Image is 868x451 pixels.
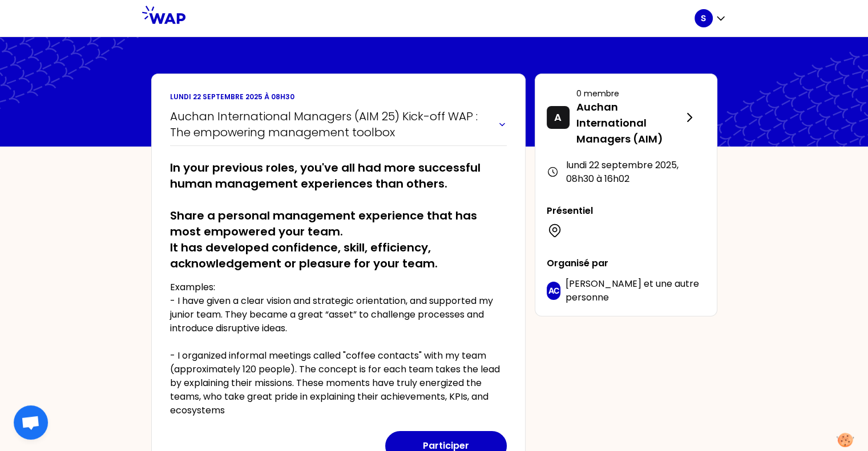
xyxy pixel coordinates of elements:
[576,88,683,99] p: 0 membre
[547,204,705,218] p: Présentiel
[170,160,507,271] h2: In your previous roles, you've all had more successful human management experiences than others. ...
[170,92,507,101] p: lundi 22 septembre 2025 à 08h30
[576,99,683,147] p: Auchan International Managers (AIM)
[547,257,705,270] p: Organisé par
[565,277,641,290] span: [PERSON_NAME]
[695,9,726,27] button: S
[14,405,48,440] div: Chat abierto
[170,108,507,140] button: Auchan International Managers (AIM 25) Kick-off WAP : The empowering management toolbox
[548,285,559,296] p: AC
[554,109,562,125] p: A
[701,13,706,24] p: S
[565,277,705,304] p: et
[170,108,490,140] h2: Auchan International Managers (AIM 25) Kick-off WAP : The empowering management toolbox
[547,159,705,186] div: lundi 22 septembre 2025 , 08h30 à 16h02
[170,281,507,417] p: Examples: - I have given a clear vision and strategic orientation, and supported my junior team. ...
[565,277,699,304] span: une autre personne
